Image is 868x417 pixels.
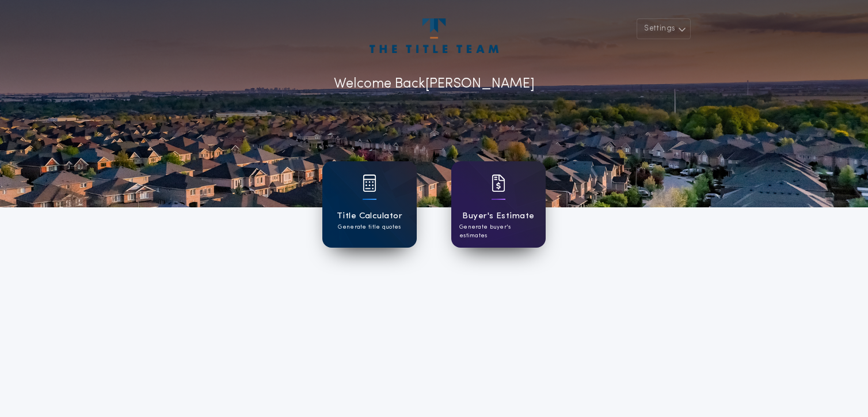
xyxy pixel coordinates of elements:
h1: Buyer's Estimate [462,210,534,223]
p: Generate buyer's estimates [459,223,538,240]
img: account-logo [370,18,498,53]
p: Generate title quotes [338,223,401,232]
img: card icon [363,175,376,192]
p: Welcome Back [PERSON_NAME] [334,74,535,94]
img: card icon [492,175,505,192]
a: card iconTitle CalculatorGenerate title quotes [322,161,417,248]
a: card iconBuyer's EstimateGenerate buyer's estimates [451,161,546,248]
h1: Title Calculator [337,210,402,223]
button: Settings [637,18,691,39]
